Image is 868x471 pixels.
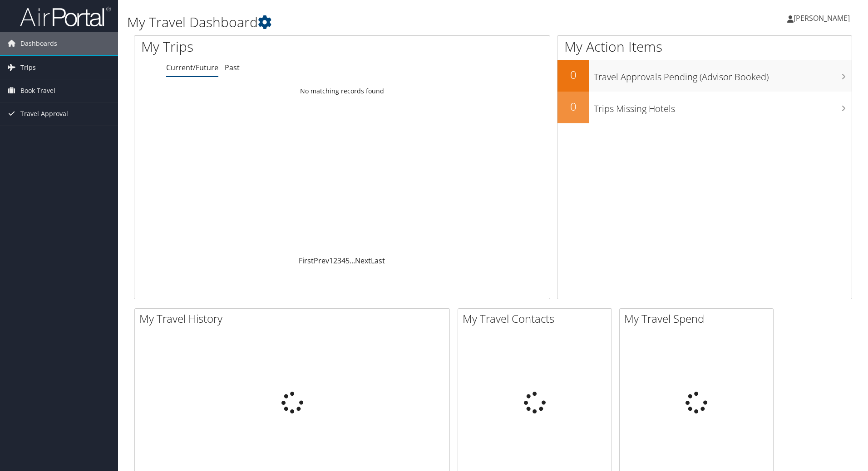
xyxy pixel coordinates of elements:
[557,99,589,114] h2: 0
[371,256,385,266] a: Last
[624,311,773,326] h2: My Travel Spend
[20,56,36,79] span: Trips
[594,98,852,115] h3: Trips Missing Hotels
[314,256,329,266] a: Prev
[127,13,615,32] h1: My Travel Dashboard
[299,256,314,266] a: First
[355,256,371,266] a: Next
[225,63,240,73] a: Past
[557,60,852,92] a: 0Travel Approvals Pending (Advisor Booked)
[20,102,68,125] span: Travel Approval
[350,256,355,266] span: …
[463,311,612,326] h2: My Travel Contacts
[134,83,550,99] td: No matching records found
[329,256,333,266] a: 1
[333,256,337,266] a: 2
[345,256,350,266] a: 5
[557,67,589,83] h2: 0
[794,13,850,23] span: [PERSON_NAME]
[341,256,345,266] a: 4
[166,63,218,73] a: Current/Future
[787,5,859,32] a: [PERSON_NAME]
[139,311,449,326] h2: My Travel History
[594,66,852,83] h3: Travel Approvals Pending (Advisor Booked)
[141,37,370,56] h1: My Trips
[337,256,341,266] a: 3
[557,92,852,123] a: 0Trips Missing Hotels
[20,79,55,102] span: Book Travel
[20,6,111,27] img: airportal-logo.png
[20,32,57,55] span: Dashboards
[557,37,852,56] h1: My Action Items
